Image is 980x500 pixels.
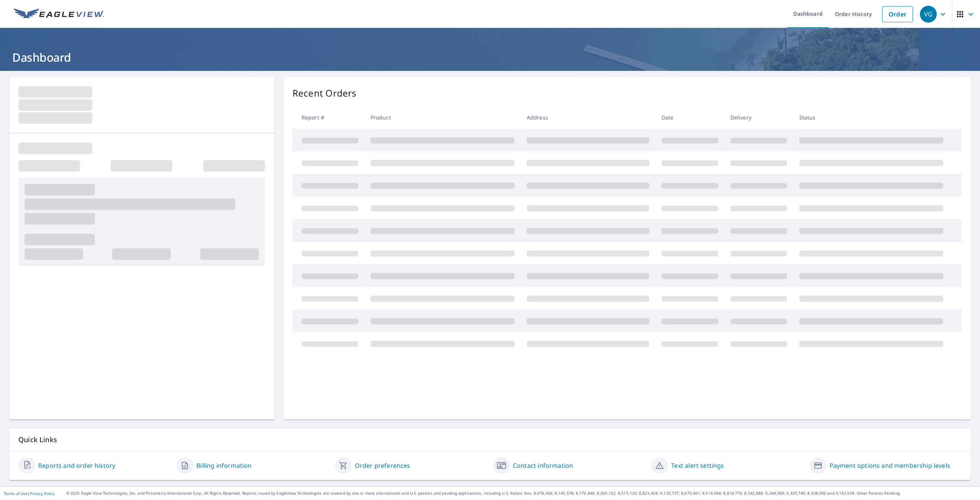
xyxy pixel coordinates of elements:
[30,491,55,496] a: Privacy Policy
[292,106,364,129] th: Report #
[793,106,949,129] th: Status
[38,461,115,470] a: Reports and order history
[196,461,252,470] a: Billing information
[513,461,573,470] a: Contact information
[920,6,937,23] div: VG
[521,106,655,129] th: Address
[830,461,950,470] a: Payment options and membership levels
[4,491,28,496] a: Terms of Use
[66,490,976,496] p: © 2025 Eagle View Technologies, Inc. and Pictometry International Corp. All Rights Reserved. Repo...
[4,491,55,496] p: |
[14,8,104,20] img: EV Logo
[9,49,971,65] h1: Dashboard
[655,106,724,129] th: Date
[292,86,357,100] p: Recent Orders
[364,106,521,129] th: Product
[724,106,793,129] th: Delivery
[355,461,410,470] a: Order preferences
[18,435,962,444] p: Quick Links
[671,461,724,470] a: Text alert settings
[882,6,913,22] a: Order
